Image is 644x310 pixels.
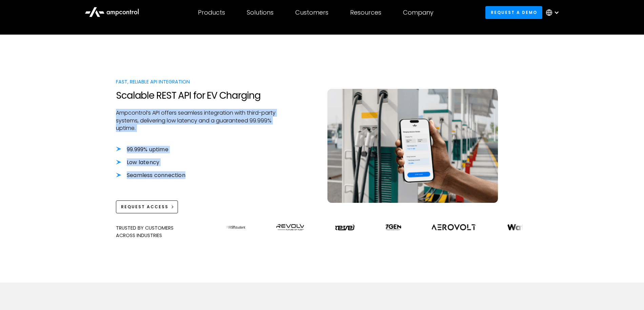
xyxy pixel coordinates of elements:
div: Products [198,9,225,16]
p: Ampcontrol’s API offers seamless integration with third-party systems, delivering low latency and... [116,109,277,132]
div: Company [403,9,434,16]
div: Solutions [247,9,274,16]
li: 99.999% uptime [116,146,277,153]
div: Resources [350,9,381,16]
p: ‍ [116,179,277,187]
img: Integrate EV charging mobile apps [327,89,498,202]
div: Request Access [121,204,168,210]
li: Low latency [116,159,277,166]
li: Seamless connection [116,172,277,179]
div: Fast, Reliable API Integration [116,78,277,85]
div: Customers [295,9,328,16]
a: Request Access [116,200,178,213]
a: Request a demo [485,6,542,19]
div: Trusted By Customers Across Industries [116,224,215,239]
h2: Scalable REST API for EV Charging [116,90,277,101]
